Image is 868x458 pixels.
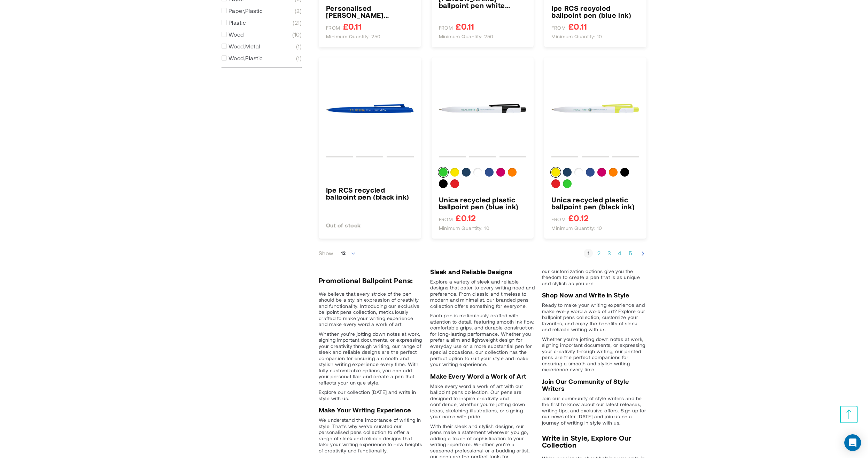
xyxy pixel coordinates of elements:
[568,22,587,31] span: £0.11
[326,25,340,31] span: FROM
[568,214,589,222] span: £0.12
[551,225,602,231] span: Minimum quantity: 10
[292,31,302,38] span: 10
[337,246,360,260] span: 12
[456,22,474,31] span: £0.11
[319,417,423,453] p: We understand the importance of writing in style. That's why we've curated our personalised pens ...
[551,179,560,188] div: Red
[551,168,560,177] div: Yellow
[609,168,618,177] div: Orange
[326,186,414,200] a: Ipe RCS recycled ballpoint pen (black ink)
[326,33,381,40] span: Minimum quantity: 250
[551,196,639,210] a: Unica recycled plastic ballpoint pen (black ink)
[563,179,572,188] div: Lime green
[439,179,448,188] div: Solid black
[574,168,583,177] div: White
[228,19,246,26] span: Plastic
[462,168,471,177] div: Navy
[563,168,572,177] div: Navy
[228,7,263,14] span: Paper,Plastic
[615,250,624,257] a: Page 4
[319,389,423,401] p: Explore our collection [DATE] and write in style with us.
[319,291,423,327] p: We believe that every stroke of the pen should be a stylish expression of creativity and function...
[456,214,476,222] span: £0.12
[605,250,614,257] a: Page 3
[228,43,260,50] span: Wood,Metal
[293,19,302,26] span: 21
[620,168,629,177] div: Solid black
[439,196,527,210] a: Unica recycled plastic ballpoint pen (blue ink)
[626,250,635,257] a: Page 5
[551,5,639,18] a: Ipe RCS recycled ballpoint pen (blue ink)
[551,168,639,191] div: Colour
[450,179,459,188] div: Red
[439,25,453,31] span: FROM
[326,5,414,18] a: Personalised Nash BallPoint Pen -Coloured barrel &amp; black ink
[296,43,302,50] span: 1
[296,55,302,62] span: 1
[551,65,639,153] img: Unica recycled plastic ballpoint pen (black ink)
[542,434,646,448] h2: Write in Style, Explore Our Collection
[542,395,646,426] p: Join our community of style writers and be the first to know about our latest releases, writing t...
[439,33,494,40] span: Minimum quantity: 250
[341,250,346,256] span: 12
[844,434,861,451] div: Open Intercom Messenger
[326,65,414,153] img: Ipe RCS recycled ballpoint pen (black ink)
[430,373,535,380] h3: Make Every Word a Work of Art
[542,302,646,333] p: Ready to make your writing experience and make every word a work of art? Explore our ballpoint pe...
[326,221,414,230] div: Out of stock
[222,43,302,50] a: Wood,Metal 1
[485,168,494,177] div: Royal blue
[597,168,606,177] div: Magenta
[430,383,535,420] p: Make every word a work of art with our ballpoint pens collection. Our pens are designed to inspir...
[640,249,646,257] a: Next
[222,7,302,14] a: Paper,Plastic 2
[439,168,448,177] div: Lime green
[584,250,593,257] strong: 1
[319,331,423,386] p: Whether you're jotting down notes at work, signing important documents, or expressing your creati...
[551,33,602,40] span: Minimum quantity: 10
[326,5,414,18] h3: Personalised [PERSON_NAME] BallPoint Pen -Coloured barrel & black ink
[584,246,646,261] nav: Pagination
[439,65,527,153] img: Unica recycled plastic ballpoint pen (blue ink)
[343,22,362,31] span: £0.11
[439,225,490,231] span: Minimum quantity: 10
[473,168,482,177] div: White
[496,168,505,177] div: Magenta
[319,250,334,257] label: Show
[551,25,566,31] span: FROM
[430,312,535,367] p: Each pen is meticulously crafted with attention to detail, featuring smooth ink flow, comfortable...
[228,55,263,62] span: Wood,Plastic
[222,19,302,26] a: Plastic 21
[295,7,302,14] span: 2
[430,268,535,275] h3: Sleek and Reliable Designs
[551,216,566,223] span: FROM
[542,378,646,392] h3: Join Our Community of Style Writers
[439,168,527,191] div: Colour
[228,31,244,38] span: Wood
[439,216,453,223] span: FROM
[450,168,459,177] div: Yellow
[594,250,603,257] a: Page 2
[319,406,423,413] h3: Make Your Writing Experience
[542,292,646,298] h3: Shop Now and Write in Style
[222,55,302,62] a: Wood,Plastic 1
[508,168,517,177] div: Orange
[586,168,595,177] div: Royal blue
[222,31,302,38] a: Wood 10
[319,277,423,284] h2: Promotional Ballpoint Pens:
[430,279,535,309] p: Explore a variety of sleek and reliable designs that cater to every writing need and preference. ...
[542,336,646,373] p: Whether you're jotting down notes at work, signing important documents, or expressing your creati...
